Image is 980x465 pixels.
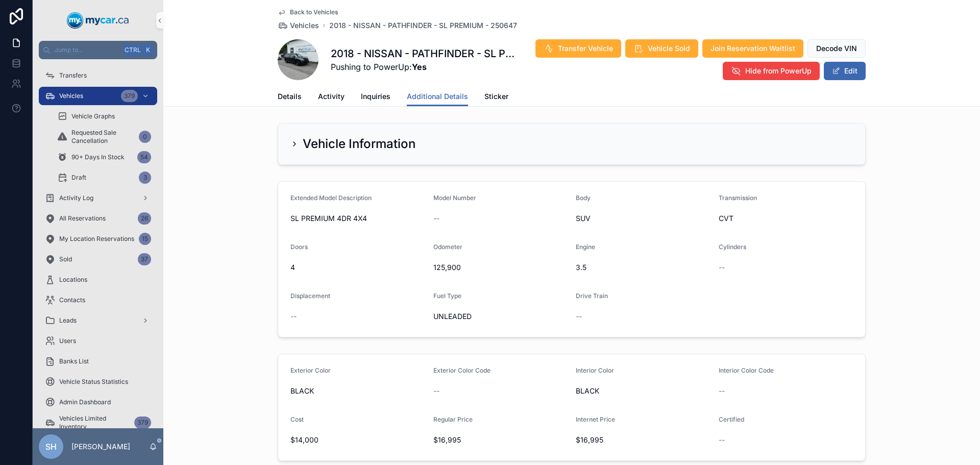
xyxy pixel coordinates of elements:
a: Transfers [39,66,157,85]
span: Regular Price [433,415,473,423]
button: Vehicle Sold [625,39,698,58]
span: Engine [576,243,595,251]
span: -- [290,311,297,322]
span: UNLEADED [433,311,568,322]
img: App logo [67,12,129,29]
span: Activity [318,91,345,102]
span: Model Number [433,194,476,202]
span: Vehicles [290,20,319,31]
span: BLACK [290,386,425,396]
a: Additional Details [407,87,468,107]
span: Back to Vehicles [290,8,338,16]
span: Exterior Color Code [433,366,491,374]
span: SH [45,440,57,453]
a: Vehicles379 [39,87,157,105]
a: Sticker [484,87,508,108]
div: 37 [138,253,151,265]
span: 3.5 [576,262,710,273]
span: $14,000 [290,435,425,445]
span: Drive Train [576,292,608,300]
span: Jump to... [55,46,119,54]
span: Contacts [59,296,85,304]
div: 26 [138,212,151,225]
span: Internet Price [576,415,615,423]
span: My Location Reservations [59,235,134,243]
span: SUV [576,213,710,224]
span: Doors [290,243,308,251]
span: Fuel Type [433,292,461,300]
strong: Yes [412,62,427,72]
span: Ctrl [124,45,142,55]
a: Vehicle Status Statistics [39,373,157,391]
a: My Location Reservations15 [39,230,157,248]
span: -- [719,435,725,445]
button: Edit [824,62,866,80]
div: 379 [134,417,151,429]
span: Cylinders [719,243,746,251]
h1: 2018 - NISSAN - PATHFINDER - SL PREMIUM - 250647 [331,46,518,61]
a: Vehicles [278,20,319,31]
span: Details [278,91,302,102]
span: Odometer [433,243,462,251]
span: BLACK [576,386,710,396]
span: 90+ Days In Stock [71,153,125,161]
span: Transfer Vehicle [558,43,613,54]
a: Draft3 [51,168,157,187]
a: Activity Log [39,189,157,207]
a: Admin Dashboard [39,393,157,411]
span: Vehicles [59,92,83,100]
span: Draft [71,174,86,182]
a: Back to Vehicles [278,8,338,16]
span: Vehicle Sold [648,43,690,54]
a: Sold37 [39,250,157,268]
span: Requested Sale Cancellation [71,129,135,145]
span: -- [719,386,725,396]
div: 54 [137,151,151,163]
span: -- [433,386,439,396]
button: Jump to...CtrlK [39,41,157,59]
span: Certified [719,415,744,423]
span: Interior Color Code [719,366,774,374]
span: Join Reservation Waitlist [710,43,795,54]
span: Cost [290,415,304,423]
span: Additional Details [407,91,468,102]
a: 90+ Days In Stock54 [51,148,157,166]
button: Decode VIN [807,39,866,58]
span: Banks List [59,357,89,365]
span: Decode VIN [816,43,857,54]
a: All Reservations26 [39,209,157,228]
a: Activity [318,87,345,108]
span: Hide from PowerUp [745,66,812,76]
span: Leads [59,316,77,325]
a: Inquiries [361,87,390,108]
a: Contacts [39,291,157,309]
div: scrollable content [33,59,163,428]
a: Banks List [39,352,157,371]
span: Inquiries [361,91,390,102]
span: SL PREMIUM 4DR 4X4 [290,213,425,224]
div: 15 [139,233,151,245]
span: Users [59,337,76,345]
button: Transfer Vehicle [535,39,621,58]
span: Admin Dashboard [59,398,111,406]
span: $16,995 [576,435,710,445]
a: Vehicles Limited Inventory379 [39,413,157,432]
div: 0 [139,131,151,143]
span: Sticker [484,91,508,102]
span: Exterior Color [290,366,331,374]
span: All Reservations [59,214,106,223]
span: 2018 - NISSAN - PATHFINDER - SL PREMIUM - 250647 [329,20,517,31]
span: K [144,46,152,54]
span: Extended Model Description [290,194,372,202]
span: CVT [719,213,853,224]
h2: Vehicle Information [303,136,415,152]
span: Locations [59,276,87,284]
a: Vehicle Graphs [51,107,157,126]
p: [PERSON_NAME] [71,442,130,452]
a: Users [39,332,157,350]
span: -- [719,262,725,273]
span: 4 [290,262,425,273]
span: -- [576,311,582,322]
a: Details [278,87,302,108]
div: 3 [139,172,151,184]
